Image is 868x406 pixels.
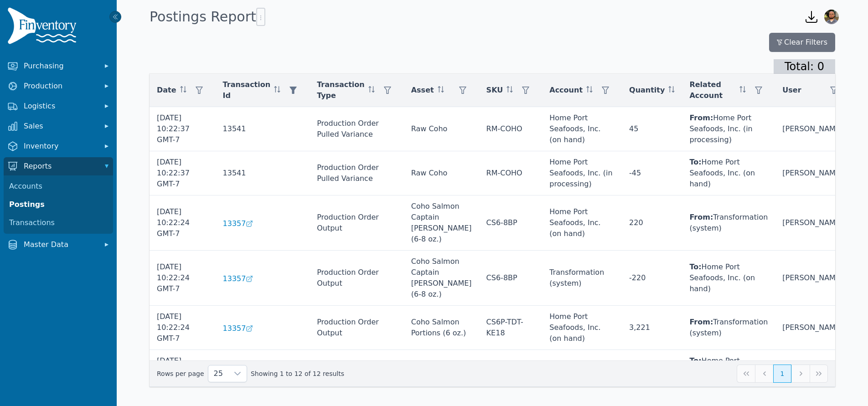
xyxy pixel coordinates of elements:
[404,306,479,350] td: Coho Salmon Portions (6 oz.)
[542,251,622,306] td: Transformation (system)
[150,350,216,394] td: [DATE] 10:22:24 GMT-7
[775,107,850,151] td: [PERSON_NAME]
[775,350,850,394] td: [PERSON_NAME]
[689,79,736,101] span: Related Account
[682,350,775,394] td: Home Port Seafoods, Inc. (on hand)
[775,195,850,251] td: [PERSON_NAME]
[775,306,850,350] td: [PERSON_NAME]
[24,81,97,92] span: Production
[310,151,404,195] td: Production Order Pulled Variance
[4,77,113,95] button: Production
[479,151,542,195] td: RM-COHO
[769,33,835,52] button: Clear Filters
[150,306,216,350] td: [DATE] 10:22:24 GMT-7
[411,85,434,96] span: Asset
[775,251,850,306] td: [PERSON_NAME]
[5,195,111,214] a: Postings
[622,107,682,151] td: 45
[24,239,97,250] span: Master Data
[24,121,97,132] span: Sales
[310,107,404,151] td: Production Order Pulled Variance
[782,85,801,96] span: User
[542,107,622,151] td: Home Port Seafoods, Inc. (on hand)
[223,323,246,334] span: 13357
[682,195,775,251] td: Transformation (system)
[689,318,713,326] span: From:
[689,262,701,271] span: To:
[24,161,97,172] span: Reports
[4,97,113,115] button: Logistics
[150,8,265,26] h1: Postings Report
[682,251,775,306] td: Home Port Seafoods, Inc. (on hand)
[5,177,111,195] a: Accounts
[7,7,80,48] img: Finventory
[317,79,365,101] span: Transaction Type
[310,195,404,251] td: Production Order Output
[223,218,303,229] a: 13357
[150,151,216,195] td: [DATE] 10:22:37 GMT-7
[4,57,113,75] button: Purchasing
[4,137,113,155] button: Inventory
[404,107,479,151] td: Raw Coho
[223,273,303,284] a: 13357
[150,107,216,151] td: [DATE] 10:22:37 GMT-7
[775,151,850,195] td: [PERSON_NAME]
[150,251,216,306] td: [DATE] 10:22:24 GMT-7
[622,251,682,306] td: -220
[404,195,479,251] td: Coho Salmon Captain [PERSON_NAME] (6-8 oz.)
[24,101,97,112] span: Logistics
[773,365,791,383] button: Page 1
[689,158,701,166] span: To:
[682,151,775,195] td: Home Port Seafoods, Inc. (on hand)
[404,350,479,394] td: Coho Salmon Portions (6 oz.)
[310,306,404,350] td: Production Order Output
[629,85,665,96] span: Quantity
[622,195,682,251] td: 220
[223,323,303,334] a: 13357
[682,107,775,151] td: Home Port Seafoods, Inc. (in processing)
[479,350,542,394] td: CS6P-TDT-KE18
[479,107,542,151] td: RM-COHO
[542,195,622,251] td: Home Port Seafoods, Inc. (on hand)
[251,369,344,378] span: Showing 1 to 12 of 12 results
[223,218,246,229] span: 13357
[208,365,228,382] span: Rows per page
[479,306,542,350] td: CS6P-TDT-KE18
[486,85,503,96] span: SKU
[549,85,583,96] span: Account
[689,213,713,221] span: From:
[682,306,775,350] td: Transformation (system)
[689,113,713,122] span: From:
[622,151,682,195] td: -45
[5,214,111,232] a: Transactions
[223,169,246,177] span: 13541
[310,350,404,394] td: Production Order Output
[24,61,97,72] span: Purchasing
[4,157,113,175] button: Reports
[542,306,622,350] td: Home Port Seafoods, Inc. (on hand)
[223,79,271,101] span: Transaction Id
[479,251,542,306] td: CS6-8BP
[157,85,176,96] span: Date
[404,251,479,306] td: Coho Salmon Captain [PERSON_NAME] (6-8 oz.)
[4,236,113,254] button: Master Data
[542,151,622,195] td: Home Port Seafoods, Inc. (in processing)
[542,350,622,394] td: Transformation (system)
[223,273,246,284] span: 13357
[774,59,835,74] div: Total: 0
[223,124,246,133] span: 13541
[622,350,682,394] td: -3,221
[824,10,839,24] img: Lucas Warburton
[622,306,682,350] td: 3,221
[404,151,479,195] td: Raw Coho
[689,356,701,365] span: To:
[479,195,542,251] td: CS6-8BP
[310,251,404,306] td: Production Order Output
[4,117,113,135] button: Sales
[24,141,97,152] span: Inventory
[150,195,216,251] td: [DATE] 10:22:24 GMT-7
